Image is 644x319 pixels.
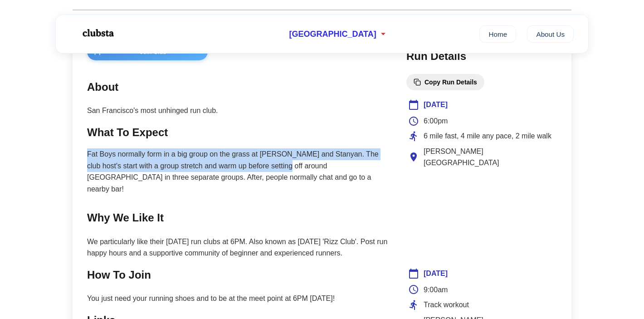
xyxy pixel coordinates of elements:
[408,178,555,246] iframe: Club Location Map
[406,74,484,90] button: Copy Run Details
[527,25,574,43] a: About Us
[424,268,448,280] span: [DATE]
[424,146,555,169] span: [PERSON_NAME][GEOGRAPHIC_DATA]
[87,105,388,117] p: San Francisco's most unhinged run club.
[87,148,388,195] p: Fat Boys normally form in a big group on the grass at [PERSON_NAME] and Stanyan. The club host's ...
[87,236,388,259] p: We particularly like their [DATE] run clubs at 6PM. Also known as [DATE] 'Rizz Club'. Post run ha...
[424,299,469,311] span: Track workout
[87,209,388,226] h2: Why We Like It
[479,25,516,43] a: Home
[424,284,448,296] span: 9:00am
[424,130,551,142] span: 6 mile fast, 4 mile any pace, 2 mile walk
[87,79,388,96] h2: About
[70,22,125,44] img: Logo
[424,115,448,127] span: 6:00pm
[87,124,388,141] h2: What To Expect
[424,99,448,111] span: [DATE]
[87,266,388,284] h2: How To Join
[289,29,376,39] span: [GEOGRAPHIC_DATA]
[87,293,388,304] p: You just need your running shoes and to be at the meet point at 6PM [DATE]!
